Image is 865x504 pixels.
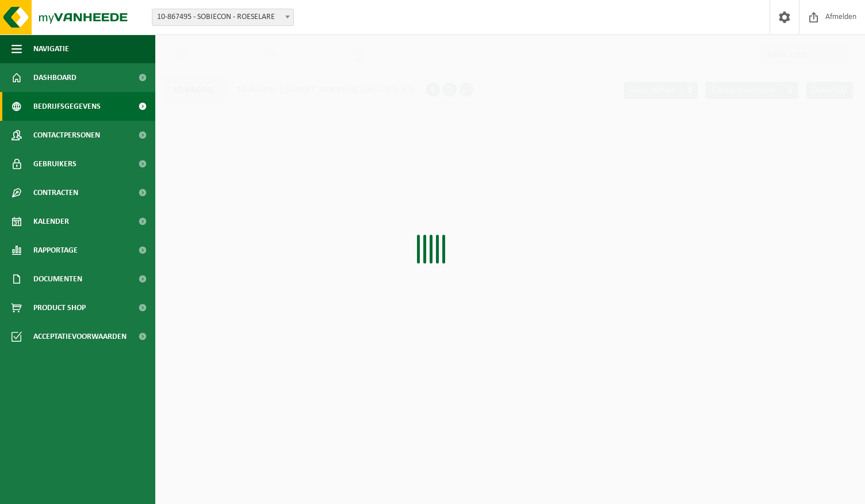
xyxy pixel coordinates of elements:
span: Documenten [33,265,82,293]
span: Afvalstoffen [630,86,674,95]
span: SOBIECON [162,76,225,104]
span: Rapportage [33,236,78,265]
span: Acceptatievoorwaarden [33,322,127,351]
div: 10-867495 | [STREET_ADDRESS] | [161,75,426,104]
span: 10-867495 - SOBIECON - ROESELARE [152,9,294,26]
span: 0697.946.870 [364,85,415,94]
span: Bedrijfsgegevens [33,92,101,121]
span: 1 [781,82,798,99]
span: Product Shop [33,293,86,322]
span: Details [812,86,838,95]
a: Afvalstoffen 1 [624,82,698,99]
a: Contactpersonen 1 [706,82,798,99]
span: Alleen actief [762,47,847,63]
li: Producent naam [262,47,343,64]
a: Details [806,82,853,99]
li: Vlarema [351,47,403,64]
span: Kalender [33,207,69,236]
span: Contracten [33,178,78,207]
li: Business Partner [173,47,254,64]
span: 1 [680,82,698,99]
span: Contactpersonen [711,86,775,95]
span: Gebruikers [33,150,76,178]
span: Contactpersonen [33,121,100,150]
span: Alleen actief [761,47,848,64]
span: Dashboard [33,63,76,92]
span: 10-867495 - SOBIECON - ROESELARE [152,9,293,25]
span: Navigatie [33,35,69,63]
